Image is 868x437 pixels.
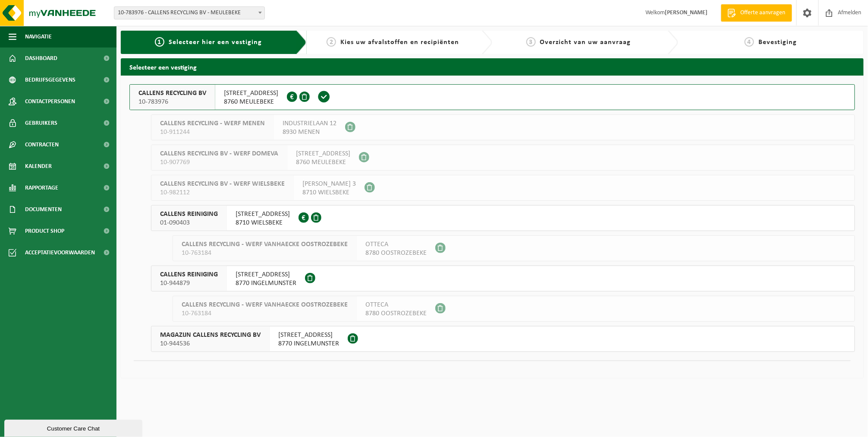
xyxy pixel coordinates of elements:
span: 10-907769 [160,158,278,167]
span: Rapportage [25,177,58,199]
span: 4 [745,37,754,47]
span: CALLENS REINIGING [160,270,218,279]
span: 10-783976 - CALLENS RECYCLING BV - MEULEBEKE [114,7,264,19]
button: MAGAZIJN CALLENS RECYCLING BV 10-944536 [STREET_ADDRESS]8770 INGELMUNSTER [151,326,855,352]
a: Offerte aanvragen [721,4,792,22]
span: CALLENS RECYCLING BV - WERF DOMEVA [160,149,278,158]
span: [PERSON_NAME] 3 [302,180,356,188]
span: Contracten [25,134,59,155]
span: 8780 OOSTROZEBEKE [365,309,427,318]
span: CALLENS RECYCLING - WERF VANHAECKE OOSTROZEBEKE [182,240,348,249]
span: 10-783976 - CALLENS RECYCLING BV - MEULEBEKE [114,6,265,19]
span: Gebruikers [25,112,57,134]
span: 8710 WIELSBEKE [302,188,356,197]
span: 8770 INGELMUNSTER [278,339,339,348]
span: [STREET_ADDRESS] [278,331,339,339]
span: Documenten [25,199,62,220]
span: 8710 WIELSBEKE [236,218,290,227]
span: [STREET_ADDRESS] [296,149,350,158]
span: [STREET_ADDRESS] [224,89,278,98]
button: CALLENS REINIGING 01-090403 [STREET_ADDRESS]8710 WIELSBEKE [151,205,855,231]
span: 8760 MEULEBEKE [224,98,278,106]
span: 10-944879 [160,279,218,288]
span: 8780 OOSTROZEBEKE [365,249,427,257]
span: 10-763184 [182,249,348,257]
span: Kies uw afvalstoffen en recipiënten [340,39,459,46]
span: Navigatie [25,26,52,47]
span: 10-944536 [160,339,261,348]
span: Acceptatievoorwaarden [25,242,95,263]
span: Bedrijfsgegevens [25,69,75,91]
span: Dashboard [25,47,57,69]
span: CALLENS RECYCLING - WERF MENEN [160,119,265,128]
span: Bevestiging [758,39,797,46]
span: 8930 MENEN [283,128,337,136]
span: INDUSTRIELAAN 12 [283,119,337,128]
span: CALLENS RECYCLING - WERF VANHAECKE OOSTROZEBEKE [182,301,348,309]
span: CALLENS REINIGING [160,210,218,218]
span: CALLENS RECYCLING BV - WERF WIELSBEKE [160,180,285,188]
span: OTTECA [365,301,427,309]
span: 8770 INGELMUNSTER [236,279,296,288]
span: Contactpersonen [25,91,75,112]
span: 10-783976 [138,98,206,106]
span: Kalender [25,155,52,177]
h2: Selecteer een vestiging [121,58,864,75]
span: 8760 MEULEBEKE [296,158,350,167]
iframe: chat widget [4,418,144,437]
span: Selecteer hier een vestiging [169,39,262,46]
span: 3 [526,37,536,47]
button: CALLENS RECYCLING BV 10-783976 [STREET_ADDRESS]8760 MEULEBEKE [129,84,855,110]
span: CALLENS RECYCLING BV [138,89,206,98]
span: 10-763184 [182,309,348,318]
span: 01-090403 [160,218,218,227]
span: 1 [155,37,164,47]
strong: [PERSON_NAME] [665,9,708,16]
span: Offerte aanvragen [739,9,788,17]
span: Product Shop [25,220,64,242]
button: CALLENS REINIGING 10-944879 [STREET_ADDRESS]8770 INGELMUNSTER [151,266,855,291]
span: [STREET_ADDRESS] [236,270,296,279]
span: MAGAZIJN CALLENS RECYCLING BV [160,331,261,339]
span: 2 [327,37,336,47]
span: Overzicht van uw aanvraag [540,39,631,46]
span: 10-911244 [160,128,265,136]
span: OTTECA [365,240,427,249]
span: [STREET_ADDRESS] [236,210,290,218]
span: 10-982112 [160,188,285,197]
